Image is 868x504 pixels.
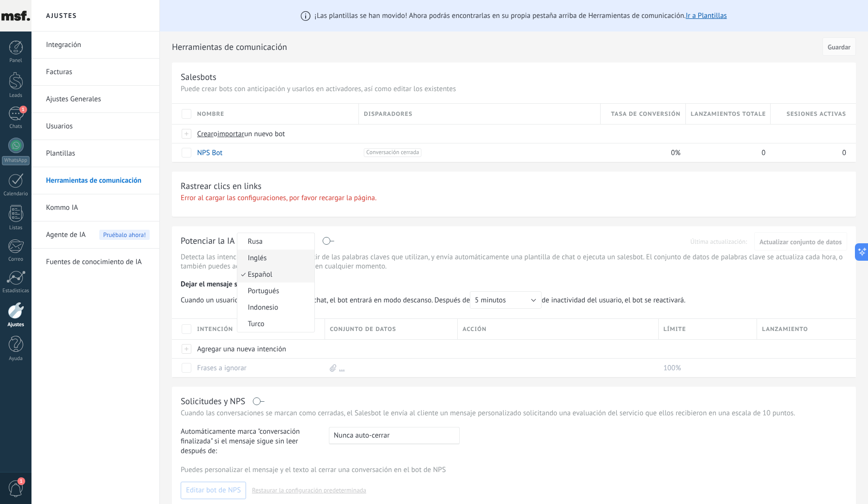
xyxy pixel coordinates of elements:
[2,58,30,64] div: Panel
[31,249,159,275] li: Fuentes de conocimiento de IA
[237,303,311,312] span: Indonesio
[31,167,159,194] li: Herramientas de comunicación
[181,273,847,291] div: Dejar el mensaje sin respuesta
[217,129,245,139] span: importar
[46,249,150,276] a: Fuentes de conocimiento de IA
[17,477,25,485] span: 1
[686,11,727,20] a: Ir a Plantillas
[2,288,30,294] div: Estadísticas
[31,221,159,249] li: Agente de IA
[197,325,233,334] span: Intención
[237,286,311,296] span: Portugués
[46,221,150,249] a: Agente de IAPruébalo ahora!
[181,291,542,309] span: Cuando un usuario de Kommo se une a un chat, el bot entrará en modo descanso. Después de
[237,253,311,263] span: Inglés
[611,110,681,119] span: Tasa de conversión
[19,106,27,113] span: 1
[364,110,412,119] span: Disparadores
[99,230,150,240] span: Pruébalo ahora!
[842,148,846,157] span: 0
[463,325,487,334] span: Acción
[330,325,396,334] span: Conjunto de datos
[181,180,262,191] div: Rastrear clics en links
[181,291,691,309] span: de inactividad del usuario, el bot se reactivará.
[181,235,235,248] div: Potenciar la IA
[46,59,150,86] a: Facturas
[2,156,30,165] div: WhatsApp
[339,363,345,373] a: ...
[237,237,311,246] span: Rusa
[46,113,150,140] a: Usuarios
[314,11,727,20] span: ¡Las plantillas se han movido! Ahora podrás encontrarlas en su propia pestaña arriba de Herramien...
[46,194,150,221] a: Kommo IA
[601,143,681,162] div: 0%
[46,221,86,249] span: Agente de IA
[686,143,766,162] div: 0
[172,37,819,57] h2: Herramientas de comunicación
[2,191,30,197] div: Calendario
[181,193,847,203] p: Error al cargar las configuraciones, por favor recargar la página.
[822,37,856,56] button: Guardar
[181,409,847,418] p: Cuando las conversaciones se marcan como cerradas, el Salesbot le envía al cliente un mensaje per...
[214,129,217,139] span: o
[31,59,159,86] li: Facturas
[771,143,846,162] div: 0
[197,148,222,157] a: NPS Bot
[664,363,681,373] span: 100%
[2,93,30,99] div: Leads
[181,465,847,474] p: Puedes personalizar el mensaje y el texto al cerrar una conversación en el bot de NPS
[197,129,214,139] span: Crear
[46,140,150,167] a: Plantillas
[2,225,30,231] div: Listas
[237,319,311,329] span: Turco
[181,84,847,94] p: Puede crear bots con anticipación y usarlos en activadores, así como editar los existentes
[364,148,421,157] span: Conversación cerrada
[2,256,30,263] div: Correo
[31,31,159,59] li: Integración
[31,86,159,113] li: Ajustes Generales
[181,252,847,271] p: Detecta las intenciones de un cliente a partir de las palabras claves que utilizan, y envía autom...
[787,110,846,119] span: Sesiones activas
[197,363,247,373] a: Frases a ignorar
[181,427,320,456] span: Automáticamente marca "conversación finalizada" si el mensaje sigue sin leer después de:
[46,167,150,194] a: Herramientas de comunicación
[671,148,681,157] span: 0%
[691,110,766,119] span: Lanzamientos totales
[31,113,159,140] li: Usuarios
[197,110,224,119] span: Nombre
[2,356,30,362] div: Ayuda
[31,194,159,221] li: Kommo IA
[192,340,320,358] div: Agregar una nueva intención
[664,325,686,334] span: Límite
[475,296,506,305] span: 5 minutos
[244,129,285,139] span: un nuevo bot
[2,124,30,130] div: Chats
[2,322,30,328] div: Ajustes
[181,71,217,82] div: Salesbots
[334,431,389,440] span: Nunca auto-cerrar
[46,86,150,113] a: Ajustes Generales
[828,44,851,50] span: Guardar
[470,291,542,309] button: 5 minutos
[181,395,245,407] div: Solicitudes y NPS
[762,325,808,334] span: Lanzamiento
[761,148,765,157] span: 0
[237,270,311,279] span: Español
[659,359,753,377] div: 100%
[31,140,159,167] li: Plantillas
[46,31,150,59] a: Integración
